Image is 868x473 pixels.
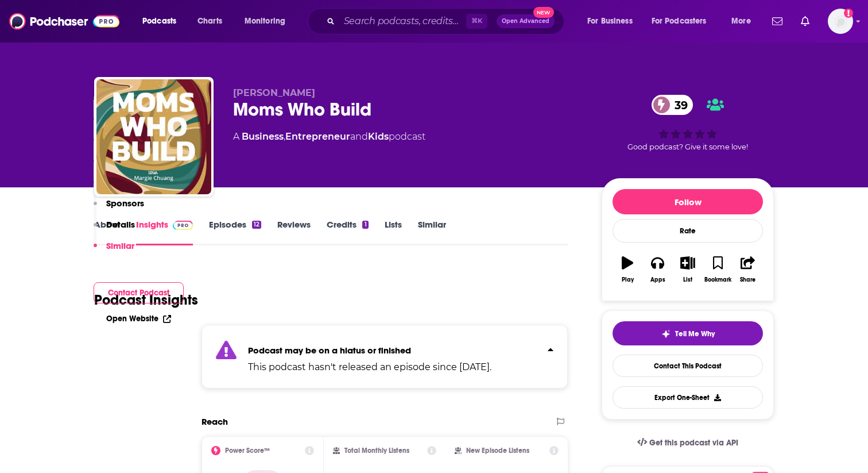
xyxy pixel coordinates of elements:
[277,219,311,245] a: Reviews
[622,276,634,283] div: Play
[233,87,315,98] span: [PERSON_NAME]
[94,240,134,262] button: Similar
[613,249,642,290] button: Play
[94,219,135,240] button: Details
[327,219,368,245] a: Credits1
[731,13,751,29] span: More
[796,11,814,31] a: Show notifications dropdown
[628,429,747,457] a: Get this podcast via API
[362,221,368,229] div: 1
[385,219,402,245] a: Lists
[613,219,763,243] div: Rate
[723,12,765,30] button: open menu
[587,13,633,29] span: For Business
[106,240,134,251] p: Similar
[225,447,270,455] h2: Power Score™
[466,14,487,29] span: ⌘ K
[233,130,425,144] div: A podcast
[339,12,466,30] input: Search podcasts, credits, & more...
[652,95,693,115] a: 39
[675,329,715,339] span: Tell Me Why
[497,14,555,28] button: Open AdvancedNew
[828,9,853,34] span: Logged in as rgertner
[652,13,707,29] span: For Podcasters
[237,12,300,30] button: open menu
[579,12,647,30] button: open menu
[142,13,176,29] span: Podcasts
[106,219,135,230] p: Details
[627,143,748,151] span: Good podcast? Give it some love!
[368,131,389,142] a: Kids
[245,13,285,29] span: Monitoring
[197,13,222,29] span: Charts
[613,355,763,377] a: Contact This Podcast
[9,10,119,32] img: Podchaser - Follow, Share and Rate Podcasts
[344,447,409,455] h2: Total Monthly Listens
[828,9,853,34] img: User Profile
[284,131,285,142] span: ,
[285,131,350,142] a: Entrepreneur
[602,87,774,159] div: 39Good podcast? Give it some love!
[740,276,755,283] div: Share
[502,18,549,24] span: Open Advanced
[661,329,671,339] img: tell me why sparkle
[201,416,228,427] h2: Reach
[613,189,763,214] button: Follow
[94,282,184,303] button: Contact Podcast
[683,276,692,283] div: List
[533,7,554,18] span: New
[350,131,368,142] span: and
[319,8,575,34] div: Search podcasts, credits, & more...
[828,9,853,34] button: Show profile menu
[663,95,693,115] span: 39
[733,249,763,290] button: Share
[96,79,211,194] img: Moms Who Build
[248,360,491,374] p: This podcast hasn't released an episode since [DATE].
[844,9,853,18] svg: Add a profile image
[649,438,738,448] span: Get this podcast via API
[703,249,733,290] button: Bookmark
[613,386,763,409] button: Export One-Sheet
[644,12,723,30] button: open menu
[248,345,411,356] strong: Podcast may be on a hiatus or finished
[418,219,446,245] a: Similar
[466,447,529,455] h2: New Episode Listens
[768,11,787,31] a: Show notifications dropdown
[209,219,261,245] a: Episodes12
[242,131,284,142] a: Business
[704,276,731,283] div: Bookmark
[190,12,229,30] a: Charts
[613,321,763,345] button: tell me why sparkleTell Me Why
[673,249,703,290] button: List
[642,249,672,290] button: Apps
[134,12,191,30] button: open menu
[201,325,568,389] section: Click to expand status details
[252,221,261,229] div: 12
[650,276,665,283] div: Apps
[106,314,171,324] a: Open Website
